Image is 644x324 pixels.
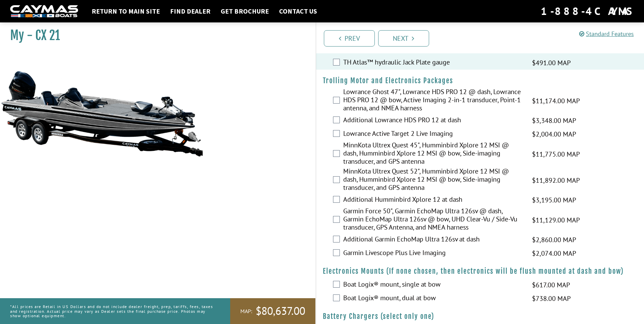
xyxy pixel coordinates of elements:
label: Lowrance Ghost 47", Lowrance HDS PRO 12 @ dash, Lowrance HDS PRO 12 @ bow, Active Imaging 2-in-1 ... [343,88,524,114]
label: Garmin Livescope Plus Live Imaging [343,249,524,258]
span: $11,174.00 MAP [532,96,580,106]
a: Find Dealer [167,7,214,16]
a: Get Brochure [217,7,272,16]
label: Boat Logix® mount, dual at bow [343,294,524,304]
label: MinnKota Ultrex Quest 52", Humminbird Xplore 12 MSI @ dash, Humminbird Xplore 12 MSI @ bow, Side-... [343,167,524,193]
span: $11,129.00 MAP [532,215,580,225]
a: Standard Features [579,30,634,38]
span: $11,775.00 MAP [532,149,580,159]
a: Prev [324,30,375,47]
h4: Battery Chargers (select only one) [323,312,638,321]
span: $3,195.00 MAP [532,195,576,205]
h4: Trolling Motor and Electronics Packages [323,76,638,85]
span: $11,892.00 MAP [532,175,580,185]
label: Garmin Force 50", Garmin EchoMap Ultra 126sv @ dash, Garmin EchoMap Ultra 126sv @ bow, UHD Clear-... [343,207,524,233]
div: 1-888-4CAYMAS [541,4,634,19]
label: Additional Lowrance HDS PRO 12 at dash [343,116,524,126]
p: *All prices are Retail in US Dollars and do not include dealer freight, prep, tariffs, fees, taxe... [10,301,215,321]
h4: Electronics Mounts (If none chosen, then electronics will be flush mounted at dash and bow) [323,267,638,275]
span: $2,004.00 MAP [532,129,576,139]
a: Contact Us [276,7,320,16]
img: white-logo-c9c8dbefe5ff5ceceb0f0178aa75bf4bb51f6bca0971e226c86eb53dfe498488.png [10,5,78,18]
label: MinnKota Ultrex Quest 45", Humminbird Xplore 12 MSI @ dash, Humminbird Xplore 12 MSI @ bow, Side-... [343,141,524,167]
h1: My - CX 21 [10,28,298,43]
span: $80,637.00 [256,304,305,318]
label: TH Atlas™ hydraulic Jack Plate gauge [343,58,524,68]
label: Additional Humminbird Xplore 12 at dash [343,195,524,205]
a: MAP:$80,637.00 [230,298,315,324]
span: $617.00 MAP [532,280,570,290]
label: Boat Logix® mount, single at bow [343,280,524,290]
a: Return to main site [88,7,163,16]
span: $738.00 MAP [532,293,571,304]
span: $491.00 MAP [532,58,571,68]
label: Additional Garmin EchoMap Ultra 126sv at dash [343,235,524,245]
span: $3,348.00 MAP [532,115,576,126]
span: $2,074.00 MAP [532,248,576,258]
span: $2,860.00 MAP [532,235,576,245]
a: Next [378,30,429,47]
label: Lowrance Active Target 2 Live Imaging [343,129,524,139]
span: MAP: [240,308,252,315]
